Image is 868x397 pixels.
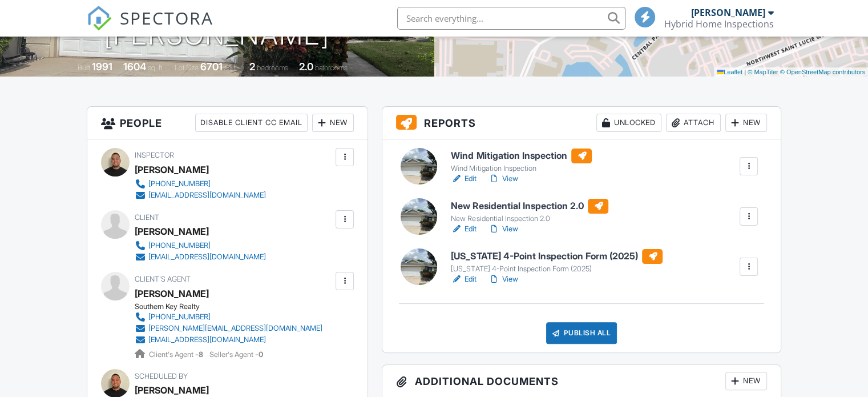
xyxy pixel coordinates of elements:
div: New Residential Inspection 2.0 [451,214,608,223]
a: View [488,274,518,285]
a: Edit [451,274,477,285]
div: [PERSON_NAME] [691,7,765,18]
h3: People [87,107,368,139]
div: [US_STATE] 4-Point Inspection Form (2025) [451,264,663,274]
span: Inspector [135,151,174,159]
a: View [488,173,518,185]
a: [PHONE_NUMBER] [135,311,322,323]
a: © OpenStreetMap contributors [780,69,865,75]
a: New Residential Inspection 2.0 New Residential Inspection 2.0 [451,199,608,224]
div: [EMAIL_ADDRESS][DOMAIN_NAME] [148,252,266,262]
span: sq. ft. [148,63,164,72]
div: [EMAIL_ADDRESS][DOMAIN_NAME] [148,335,266,344]
a: SPECTORA [87,15,213,39]
div: [PHONE_NUMBER] [148,312,211,322]
a: Wind Mitigation Inspection Wind Mitigation Inspection [451,149,592,174]
div: [PERSON_NAME] [135,285,209,302]
div: Southern Key Realty [135,302,332,311]
span: Client's Agent - [149,350,205,359]
a: [EMAIL_ADDRESS][DOMAIN_NAME] [135,190,266,201]
div: 2.0 [299,61,313,73]
span: sq.ft. [224,63,239,72]
div: Attach [666,114,721,132]
span: Client [135,213,159,222]
a: [EMAIL_ADDRESS][DOMAIN_NAME] [135,251,266,263]
span: Built [78,63,90,72]
a: View [488,223,518,235]
a: [EMAIL_ADDRESS][DOMAIN_NAME] [135,334,322,346]
div: New [312,114,354,132]
div: New [725,372,767,390]
div: [EMAIL_ADDRESS][DOMAIN_NAME] [148,191,266,200]
div: Wind Mitigation Inspection [451,164,592,173]
div: [PERSON_NAME] [135,161,209,178]
div: 2 [249,61,255,73]
div: 1991 [92,61,112,73]
div: Hybrid Home Inspections [664,18,774,30]
a: Leaflet [717,69,742,75]
span: Seller's Agent - [209,350,263,359]
strong: 8 [199,350,203,359]
a: [US_STATE] 4-Point Inspection Form (2025) [US_STATE] 4-Point Inspection Form (2025) [451,249,663,274]
div: Unlocked [596,114,661,132]
a: © MapTiler [748,69,778,75]
a: Edit [451,223,477,235]
div: [PHONE_NUMBER] [148,241,211,250]
div: Disable Client CC Email [195,114,308,132]
span: bathrooms [315,63,348,72]
div: Publish All [546,322,617,344]
input: Search everything... [397,7,625,30]
div: New [725,114,767,132]
a: Edit [451,173,477,185]
span: Lot Size [175,63,199,72]
img: The Best Home Inspection Software - Spectora [87,6,112,31]
span: | [744,69,746,75]
h3: Reports [382,107,781,139]
span: Scheduled By [135,372,188,380]
h6: [US_STATE] 4-Point Inspection Form (2025) [451,249,663,264]
div: 6701 [200,61,223,73]
span: Client's Agent [135,275,191,283]
span: SPECTORA [120,6,213,30]
span: bedrooms [257,63,288,72]
h6: New Residential Inspection 2.0 [451,199,608,214]
div: [PERSON_NAME] [135,223,209,240]
h6: Wind Mitigation Inspection [451,149,592,163]
a: [PHONE_NUMBER] [135,240,266,251]
div: [PERSON_NAME][EMAIL_ADDRESS][DOMAIN_NAME] [148,324,322,333]
a: [PHONE_NUMBER] [135,178,266,190]
a: [PERSON_NAME][EMAIL_ADDRESS][DOMAIN_NAME] [135,323,322,334]
div: 1604 [123,61,146,73]
div: [PHONE_NUMBER] [148,179,211,189]
strong: 0 [259,350,263,359]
